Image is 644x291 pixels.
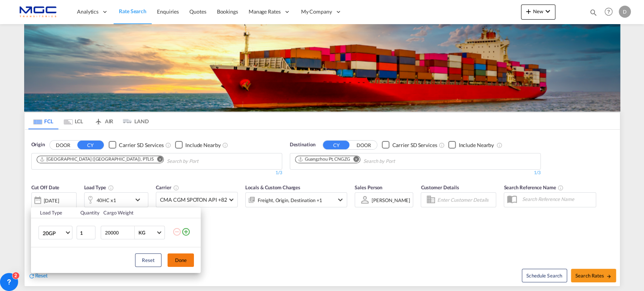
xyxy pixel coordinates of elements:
th: Load Type [31,207,76,218]
md-icon: icon-plus-circle-outline [181,227,191,236]
input: Enter Weight [104,226,134,239]
div: KG [138,230,145,236]
button: Reset [135,253,161,267]
md-select: Choose: 20GP [38,226,72,239]
button: Done [168,253,194,267]
span: 20GP [43,230,65,237]
input: Qty [77,226,95,239]
div: Cargo Weight [103,209,168,216]
th: Quantity [76,207,99,218]
md-icon: icon-minus-circle-outline [172,227,181,236]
